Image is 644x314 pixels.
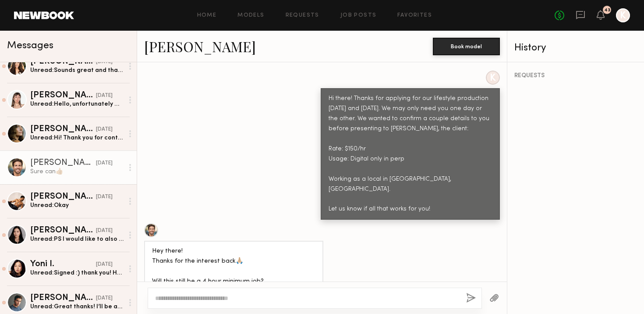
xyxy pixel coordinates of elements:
div: [DATE] [96,294,113,303]
div: [PERSON_NAME] [30,159,96,168]
div: Unread: Sounds great and that works for me [30,66,124,75]
a: Home [197,13,217,18]
a: Book model [433,42,500,50]
div: [DATE] [96,227,113,235]
button: Book model [433,38,500,55]
a: K [616,8,630,22]
div: [DATE] [96,92,113,100]
div: History [514,43,637,53]
div: [PERSON_NAME] [30,193,96,201]
div: [DATE] [96,193,113,201]
div: Sure can👍🏼 [30,168,124,176]
div: [PERSON_NAME] [30,226,96,235]
div: Unread: Okay [30,201,124,210]
div: [PERSON_NAME] [30,91,96,100]
div: Hi there! Thanks for applying for our lifestyle production [DATE] and [DATE]. We may only need yo... [329,94,492,214]
div: Unread: Hi! Thank you for contacting me. I do fit in those measurements. I’m not a [GEOGRAPHIC_DA... [30,134,124,142]
a: Favorites [397,13,432,18]
div: [DATE] [96,260,113,269]
div: [DATE] [96,58,113,66]
div: [DATE] [96,125,113,134]
a: [PERSON_NAME] [144,37,256,56]
div: [DATE] [96,159,113,168]
div: Unread: Great thanks! I’ll be around those days right now. I am a medium and yes 32 fits me well.... [30,303,124,311]
div: Yoni I. [30,260,96,269]
div: Unread: Hello, unfortunately my waist is 25”. Thank you for thinking of me, and I hope your shoot... [30,100,124,108]
div: [PERSON_NAME] [30,125,96,134]
div: Unread: PS I would like to also confirm I’m good wearing a small top [30,235,124,243]
span: Messages [7,41,53,51]
div: REQUESTS [514,73,637,79]
a: Requests [286,13,319,18]
div: [PERSON_NAME] [30,294,96,303]
a: Job Posts [340,13,377,18]
a: Models [237,13,264,18]
div: Unread: Signed :) thank you! Hope we can work on the persil shoot as well 🙌🏼 [30,269,124,277]
div: 43 [604,8,610,13]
